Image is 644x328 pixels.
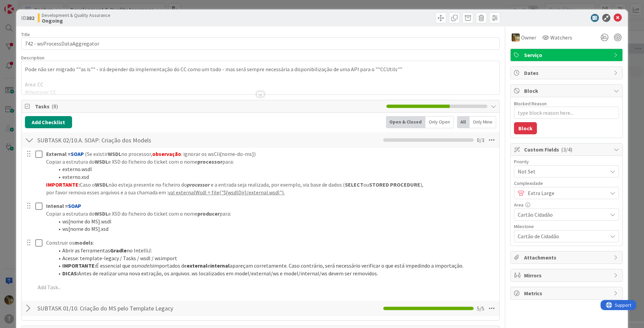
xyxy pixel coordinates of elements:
[550,33,572,42] span: Watchers
[514,122,537,134] button: Block
[21,37,500,50] input: type card name here...
[54,218,495,225] li: ws[nome do MS].wsdl
[25,116,72,128] button: Add Checklist
[35,102,383,110] span: Tasks
[168,189,285,196] u: val externalWsdl = file("${wsdlDir}/external.wsdl").
[524,145,610,154] span: Custom Fields
[518,167,604,176] span: Not Set
[54,165,495,173] li: externo.wsdl
[54,173,495,181] li: externo.xsd
[518,210,604,219] span: Cartão Cidadão
[95,158,108,165] strong: WSDL
[21,31,30,37] label: Title
[95,210,108,217] strong: WSDL
[514,202,619,207] div: Area
[514,224,619,229] div: Milestone
[54,262,495,270] li: É essencial que os importados de e apareçam corretamente. Caso contrário, será necessário verific...
[42,18,110,23] b: Ongoing
[108,151,121,157] strong: WSDL
[35,134,187,146] input: Add Checklist...
[46,202,68,209] strong: Intenal =
[46,181,78,188] strong: IMPORTANTE
[514,181,619,186] div: Complexidade
[78,181,80,188] strong: :
[197,158,222,165] strong: processor
[524,51,610,59] span: Serviço
[512,33,520,42] img: JC
[46,189,495,196] p: por favor remova esses arquivos e a sua chamada em :
[518,231,604,241] span: Cartão de Cidadão
[386,116,425,128] div: Open & Closed
[62,270,78,277] strong: DICAS:
[524,253,610,262] span: Attachments
[35,302,187,315] input: Add Checklist...
[26,15,34,21] b: 382
[152,151,181,157] strong: observação
[521,33,536,42] span: Owner
[187,181,210,188] em: processor
[524,87,610,95] span: Block
[561,146,572,153] span: ( 3/4 )
[21,55,44,61] span: Description
[74,239,93,246] strong: models
[524,271,610,279] span: Mirrors
[54,225,495,233] li: ws[nome do MS].xsd
[514,101,547,107] label: Blocked Reason
[54,270,495,277] li: Antes de realizar uma nova extração, os arquivos .ws localizados em model/external/ws e model/int...
[46,239,495,247] p: Construir os :
[95,181,108,188] strong: WSDL
[137,262,153,269] em: models
[42,12,110,18] span: Development & Quality Assurance
[46,151,71,157] strong: External =
[54,254,495,262] li: Acesse: template-legacy / Tasks / wsdl / wsimport
[68,202,81,209] strong: SOAP
[345,181,363,188] strong: SELECT
[71,151,84,157] strong: SOAP
[46,210,495,218] p: Copiar a estrutura do e XSD do ficheiro do ticket com o nome para:
[14,1,31,9] span: Support
[197,210,220,217] strong: producer
[477,136,484,144] span: 0 / 3
[457,116,470,128] div: All
[62,262,96,269] strong: IMPORTANTE:
[46,158,495,166] p: Copiar a estrutura do e XSD do ficheiro do ticket com o nome para:
[52,103,58,110] span: ( 8 )
[470,116,496,128] div: Only Mine
[46,181,495,189] p: Caso o não esteja presente no ficheiro do e a entrada seja realizada, por exemplo, via base de da...
[54,247,495,254] li: Abrir as ferramentas no IntelliJ:
[514,159,619,164] div: Priority
[425,116,454,128] div: Only Open
[528,188,604,198] span: Extra Large
[210,262,230,269] strong: internal
[477,304,484,312] span: 5 / 5
[369,181,420,188] strong: STORED PROCEDURE
[524,69,610,77] span: Dates
[25,65,496,73] p: Pode não ser migrado ""as is"" - irá depender da implementação do CC como um todo - mas será semp...
[46,150,495,158] p: (Se existir no processor, : ignorar os wsCli{nome-do-ms])
[110,247,127,254] strong: Gradle
[524,289,610,297] span: Metrics
[21,14,34,22] span: ID
[187,262,207,269] strong: external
